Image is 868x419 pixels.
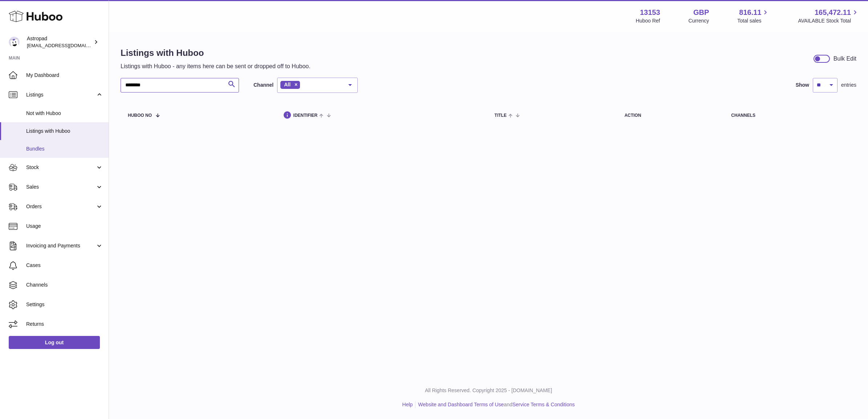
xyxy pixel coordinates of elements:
[512,402,575,407] a: Service Terms & Conditions
[27,42,107,48] span: [EMAIL_ADDRESS][DOMAIN_NAME]
[26,184,96,190] span: Sales
[121,62,311,70] p: Listings with Huboo - any items here can be sent or dropped off to Huboo.
[26,282,103,288] span: Channels
[26,145,103,152] span: Bundles
[415,401,575,408] li: and
[798,17,859,24] span: AVAILABLE Stock Total
[739,8,761,17] span: 816.11
[402,402,413,407] a: Help
[9,37,20,48] img: internalAdmin-13153@internal.huboo.com
[27,35,92,49] div: Astropad
[418,402,504,407] a: Website and Dashboard Terms of Use
[26,203,96,210] span: Orders
[815,8,851,17] span: 165,472.11
[293,113,318,118] span: identifier
[26,164,96,171] span: Stock
[121,47,311,59] h1: Listings with Huboo
[841,82,856,89] span: entries
[9,336,100,349] a: Log out
[26,91,96,98] span: Listings
[495,113,507,118] span: title
[693,8,709,17] strong: GBP
[731,113,849,118] div: channels
[833,55,856,63] div: Bulk Edit
[624,113,717,118] div: action
[26,128,103,135] span: Listings with Huboo
[689,17,709,24] div: Currency
[26,110,103,117] span: Not with Huboo
[796,82,809,89] label: Show
[26,223,103,230] span: Usage
[26,242,96,249] span: Invoicing and Payments
[636,17,660,24] div: Huboo Ref
[737,8,770,24] a: 816.11 Total sales
[284,82,291,87] span: All
[798,8,859,24] a: 165,472.11 AVAILABLE Stock Total
[26,262,103,269] span: Cases
[115,387,862,394] p: All Rights Reserved. Copyright 2025 - [DOMAIN_NAME]
[26,72,103,79] span: My Dashboard
[26,321,103,328] span: Returns
[737,17,770,24] span: Total sales
[26,301,103,308] span: Settings
[128,113,152,118] span: Huboo no
[640,8,660,17] strong: 13153
[253,82,273,89] label: Channel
